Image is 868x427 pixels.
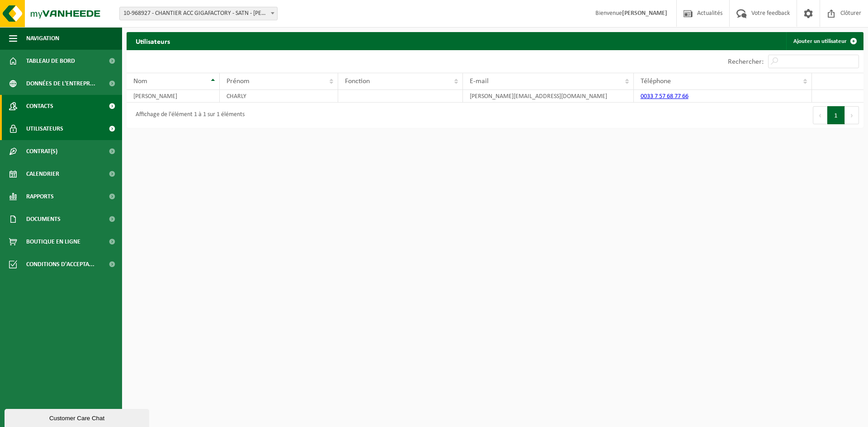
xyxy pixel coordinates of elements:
[26,140,57,163] span: Contrat(s)
[813,106,827,124] button: Previous
[220,90,338,103] td: CHARLY
[26,163,59,185] span: Calendrier
[622,10,667,17] strong: [PERSON_NAME]
[26,185,54,208] span: Rapports
[463,90,633,103] td: [PERSON_NAME][EMAIL_ADDRESS][DOMAIN_NAME]
[127,90,220,103] td: [PERSON_NAME]
[827,106,845,124] button: 1
[131,107,245,123] div: Affichage de l'élément 1 à 1 sur 1 éléments
[120,7,277,20] span: 10-968927 - CHANTIER ACC GIGAFACTORY - SATN - BILLY BERCLAU
[845,106,859,124] button: Next
[133,78,147,85] span: Nom
[119,7,278,20] span: 10-968927 - CHANTIER ACC GIGAFACTORY - SATN - BILLY BERCLAU
[728,58,764,66] label: Rechercher:
[641,93,689,100] a: 0033 7 57 68 77 66
[26,95,53,117] span: Contacts
[26,117,63,140] span: Utilisateurs
[5,407,151,427] iframe: chat widget
[641,78,671,85] span: Téléphone
[26,253,94,276] span: Conditions d'accepta...
[786,32,863,50] a: Ajouter un utilisateur
[26,27,59,50] span: Navigation
[345,78,370,85] span: Fonction
[127,32,179,50] h2: Utilisateurs
[26,72,95,95] span: Données de l'entrepr...
[226,78,250,85] span: Prénom
[26,230,80,253] span: Boutique en ligne
[26,208,61,230] span: Documents
[470,78,489,85] span: E-mail
[26,50,75,72] span: Tableau de bord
